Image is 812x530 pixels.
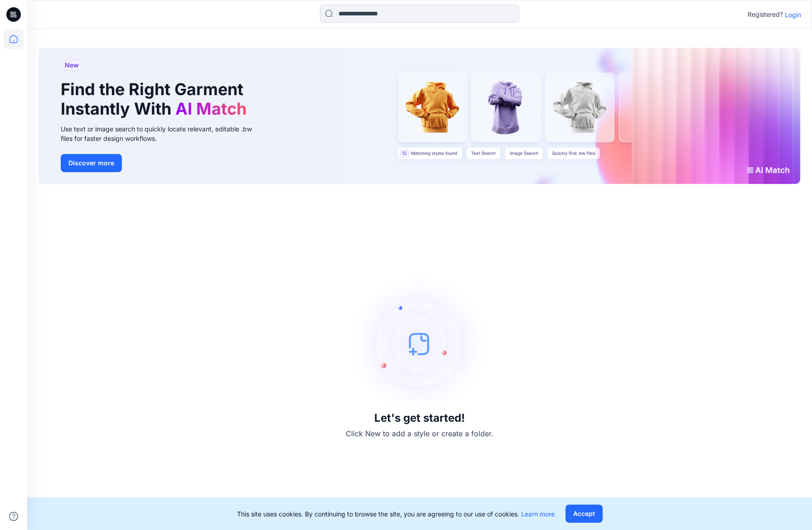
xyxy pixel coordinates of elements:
h3: Let's get started! [374,412,465,424]
span: AI Match [175,99,246,119]
span: New [65,60,79,71]
img: empty-state-image.svg [352,276,488,412]
button: Discover more [61,154,122,172]
p: This site uses cookies. By continuing to browse the site, you are agreeing to our use of cookies. [237,509,555,519]
div: Use text or image search to quickly locate relevant, editable .bw files for faster design workflows. [61,124,265,143]
a: Learn more [521,510,555,518]
p: Login [785,10,801,19]
p: Click New to add a style or create a folder. [346,428,493,439]
h1: Find the Right Garment Instantly With [61,80,251,119]
button: Accept [565,505,603,523]
p: Registered? [748,9,783,20]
